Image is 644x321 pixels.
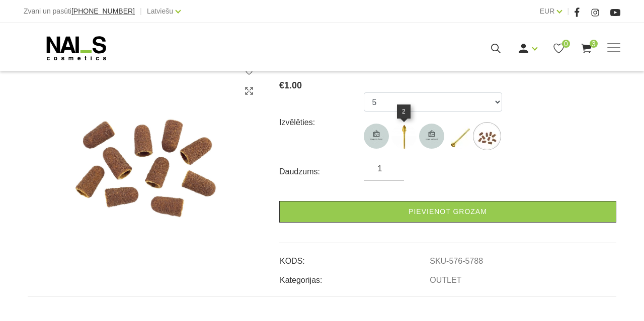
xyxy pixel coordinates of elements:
a: 0 [552,42,565,55]
label: Nav atlikumā [419,124,444,149]
a: Latviešu [147,5,173,17]
span: 3 [590,40,598,48]
label: Nav atlikumā [364,124,389,149]
div: Daudzums: [279,164,364,180]
div: Zvani un pasūti [24,5,135,18]
a: 3 [580,42,593,55]
label: Nav atlikumā [447,124,472,149]
img: ... [364,124,389,149]
td: KODS: [279,248,429,267]
td: Kategorijas: [279,267,429,286]
span: 1.00 [284,80,302,90]
span: | [567,5,569,18]
img: ... [447,124,472,149]
a: [PHONE_NUMBER] [71,8,135,15]
img: ... [419,124,444,149]
span: € [279,80,284,90]
span: 0 [562,40,570,48]
a: EUR [540,5,555,17]
div: Izvēlēties: [279,115,364,131]
span: | [140,5,142,18]
a: SKU-576-5788 [430,257,483,266]
img: ... [391,124,417,149]
span: [PHONE_NUMBER] [71,7,135,15]
a: OUTLET [430,276,461,285]
img: Frēzes uzgalis [28,56,264,250]
a: Pievienot grozam [279,201,616,223]
img: ... [474,124,500,149]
